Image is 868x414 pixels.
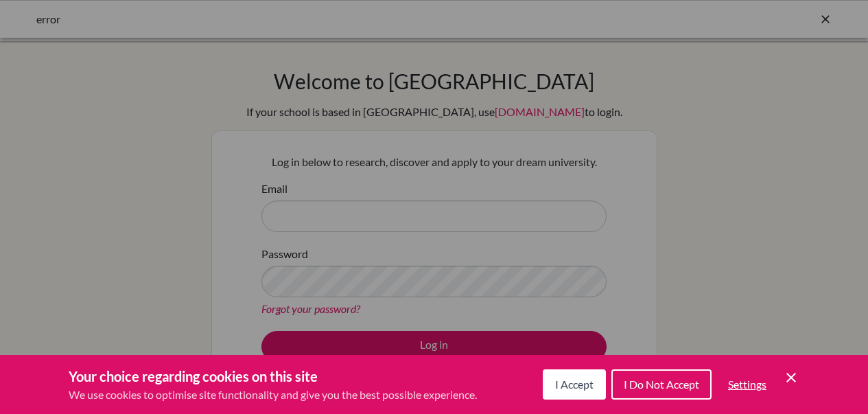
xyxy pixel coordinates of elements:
button: I Accept [543,369,606,400]
h3: Your choice regarding cookies on this site [69,366,477,387]
button: Save and close [783,369,799,386]
button: I Do Not Accept [611,369,712,400]
span: I Do Not Accept [624,378,699,391]
span: I Accept [555,378,594,391]
button: Settings [717,371,777,398]
p: We use cookies to optimise site functionality and give you the best possible experience. [69,387,477,403]
span: Settings [728,378,766,391]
